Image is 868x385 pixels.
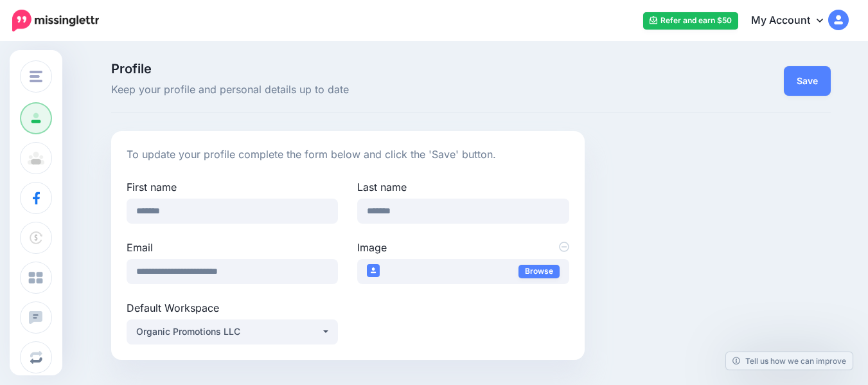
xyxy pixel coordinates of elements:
img: Missinglettr [12,10,99,31]
span: Profile [111,62,585,75]
label: Default Workspace [127,300,338,316]
a: Refer and earn $50 [643,12,738,30]
a: Browse [518,265,560,278]
img: menu.png [30,71,42,82]
a: Tell us how we can improve [726,352,853,370]
label: Image [357,240,569,255]
button: Organic Promotions LLC [127,319,338,345]
a: My Account [738,5,849,37]
label: First name [127,179,338,195]
label: Email [127,240,338,255]
label: Last name [357,179,569,195]
button: Save [784,66,831,96]
div: Organic Promotions LLC [136,324,321,339]
span: Keep your profile and personal details up to date [111,82,585,98]
img: user_default_image_thumb.png [367,264,380,277]
p: To update your profile complete the form below and click the 'Save' button. [127,147,569,163]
